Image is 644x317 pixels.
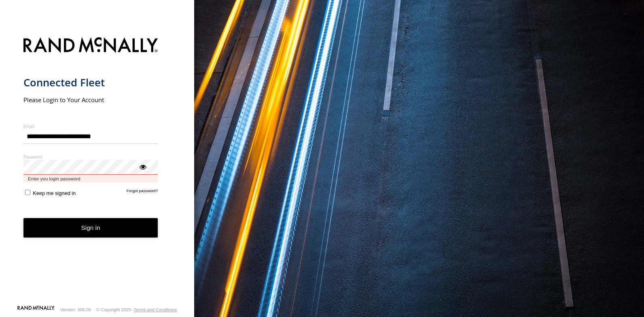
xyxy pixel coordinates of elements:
[25,190,30,195] input: Keep me signed in
[23,218,158,238] button: Sign in
[23,123,158,129] label: Email
[33,190,76,196] span: Keep me signed in
[23,154,158,160] label: Password
[134,307,177,312] a: Terms and Conditions
[138,163,146,171] div: ViewPassword
[23,175,158,182] span: Enter you login password
[23,36,158,56] img: Rand McNally
[23,96,158,104] h2: Please Login to Your Account
[23,76,158,89] h1: Connected Fleet
[23,32,171,305] form: main
[60,307,91,312] div: Version: 306.00
[17,306,55,314] a: Visit our Website
[96,307,177,312] div: © Copyright 2025 -
[127,188,158,196] a: Forgot password?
